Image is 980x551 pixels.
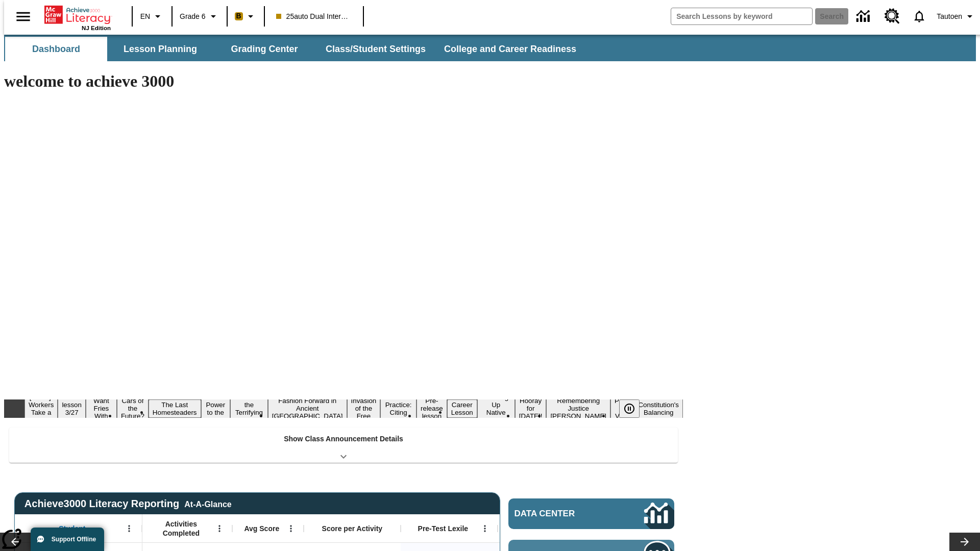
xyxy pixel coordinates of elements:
[24,392,58,425] button: Slide 1 Labor Day: Workers Take a Stand
[477,392,515,425] button: Slide 13 Cooking Up Native Traditions
[231,7,261,26] button: Boost Class color is peach. Change class color
[148,519,215,538] span: Activities Completed
[447,399,477,418] button: Slide 12 Career Lesson
[436,37,584,61] button: College and Career Readiness
[671,8,812,24] input: search field
[82,25,111,31] span: NJ Edition
[52,536,96,543] span: Support Offline
[4,35,976,61] div: SubNavbar
[268,395,347,421] button: Slide 8 Fashion Forward in Ancient Rome
[284,434,403,444] p: Show Class Announcement Details
[184,498,231,509] div: At-A-Glance
[176,7,224,26] button: Grade: Grade 6, Select a grade
[59,524,85,533] span: Student
[850,3,878,31] a: Data Center
[44,5,111,25] a: Home
[906,3,933,30] a: Notifications
[619,399,640,418] button: Pause
[4,37,585,61] div: SubNavbar
[322,524,383,533] span: Score per Activity
[380,392,416,425] button: Slide 10 Mixed Practice: Citing Evidence
[937,11,962,22] span: Tautoen
[546,395,610,421] button: Slide 15 Remembering Justice O'Connor
[4,8,149,17] body: Maximum 600 characters Press Escape to exit toolbar Press Alt + F10 to reach toolbar
[117,395,149,421] button: Slide 4 Cars of the Future?
[230,392,268,425] button: Slide 7 Attack of the Terrifying Tomatoes
[283,521,299,536] button: Open Menu
[24,498,232,510] span: Achieve3000 Literacy Reporting
[140,11,150,22] span: EN
[619,399,650,418] div: Pause
[213,37,315,61] button: Grading Center
[212,521,227,536] button: Open Menu
[933,7,980,26] button: Profile/Settings
[477,521,493,536] button: Open Menu
[8,2,38,32] button: Open side menu
[44,4,111,31] div: Home
[86,388,117,429] button: Slide 3 Do You Want Fries With That?
[136,7,168,26] button: Language: EN, Select a language
[347,388,381,429] button: Slide 9 The Invasion of the Free CD
[236,10,241,22] span: B
[121,521,137,536] button: Open Menu
[244,524,279,533] span: Avg Score
[276,11,352,22] span: 25auto Dual International
[149,399,201,418] button: Slide 5 The Last Homesteaders
[878,3,906,30] a: Resource Center, Will open in new tab
[9,428,678,463] div: Show Class Announcement Details
[31,528,104,551] button: Support Offline
[201,392,231,425] button: Slide 6 Solar Power to the People
[4,72,683,91] h1: welcome to achieve 3000
[58,392,86,425] button: Slide 2 Test lesson 3/27 en
[418,524,469,533] span: Pre-Test Lexile
[508,498,674,529] a: Data Center
[514,509,610,519] span: Data Center
[515,395,547,421] button: Slide 14 Hooray for Constitution Day!
[109,37,211,61] button: Lesson Planning
[416,395,447,421] button: Slide 11 Pre-release lesson
[5,37,107,61] button: Dashboard
[610,395,634,421] button: Slide 16 Point of View
[317,37,434,61] button: Class/Student Settings
[180,11,206,22] span: Grade 6
[634,392,683,425] button: Slide 17 The Constitution's Balancing Act
[949,533,980,551] button: Lesson carousel, Next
